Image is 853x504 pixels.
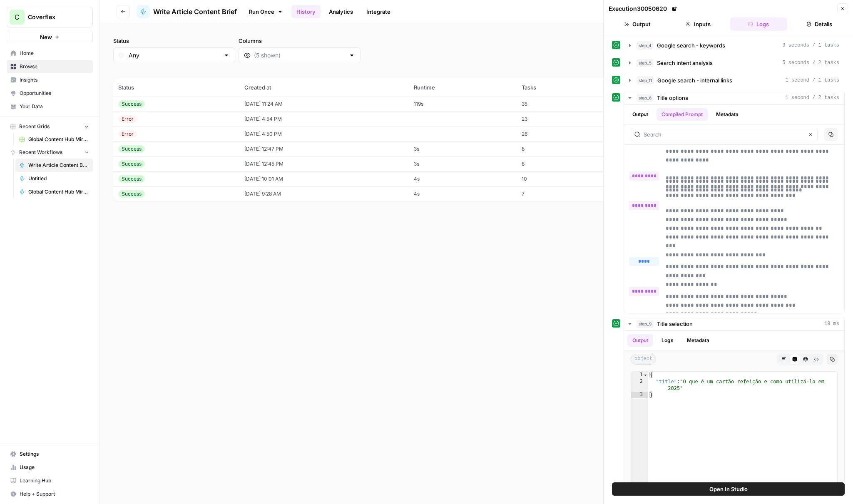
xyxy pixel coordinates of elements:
span: Learning Hub [20,477,89,484]
span: Home [20,50,89,57]
span: Opportunities [20,89,89,97]
button: 1 second / 2 tasks [624,91,844,104]
button: New [7,31,93,43]
span: Insights [20,76,89,84]
input: (5 shown) [254,51,345,60]
div: Error [118,115,137,123]
span: Settings [20,450,89,458]
input: Any [129,51,220,60]
button: Metadata [711,108,744,121]
button: Recent Grids [7,120,93,133]
button: Open In Studio [612,482,845,496]
a: Usage [7,461,93,474]
a: Opportunities [7,87,93,100]
button: Inputs [669,17,727,31]
a: Settings [7,447,93,461]
div: Success [118,175,145,183]
span: Browse [20,63,89,70]
div: 1 second / 2 tasks [624,105,844,313]
label: Status [113,37,235,45]
div: Success [118,160,145,168]
span: step_5 [637,59,654,67]
button: Details [791,17,848,31]
a: Global Content Hub Mirror Engine [15,185,93,199]
span: Coverflex [28,13,78,21]
span: New [40,33,52,41]
a: Browse [7,60,93,73]
span: Google search - internal links [657,76,732,84]
td: [DATE] 4:54 PM [239,112,409,127]
span: 1 second / 1 tasks [785,77,839,84]
td: [DATE] 12:45 PM [239,156,409,171]
a: Insights [7,73,93,87]
td: 3s [409,156,517,171]
td: 26 [517,127,601,142]
span: Open In Studio [709,485,748,493]
td: [DATE] 4:50 PM [239,127,409,142]
td: [DATE] 11:24 AM [239,97,409,112]
span: Google search - keywords [657,41,725,50]
span: 3 seconds / 1 tasks [782,42,839,49]
button: Output [627,334,653,347]
span: Usage [20,464,89,471]
div: 1 [631,372,648,378]
a: Write Article Content Brief [137,5,237,18]
th: Created at [239,78,409,97]
span: Search intent analysis [657,59,713,67]
a: Learning Hub [7,474,93,487]
td: [DATE] 10:01 AM [239,171,409,186]
span: Toggle code folding, rows 1 through 3 [643,372,648,378]
a: Global Content Hub Mirror [15,133,93,146]
button: Compiled Prompt [657,108,708,121]
a: Analytics [324,5,358,18]
span: C [15,12,20,22]
a: Your Data [7,100,93,113]
div: Error [118,130,137,138]
td: 119s [409,97,517,112]
span: Write Article Content Brief [28,161,89,169]
span: Your Data [20,103,89,110]
a: Integrate [361,5,395,18]
button: Output [609,17,666,31]
label: Columns [239,37,361,45]
button: Logs [657,334,679,347]
button: Logs [730,17,788,31]
td: 4s [409,186,517,201]
th: Tasks [517,78,601,97]
span: (7 records) [113,63,840,78]
span: Title options [657,94,688,102]
button: Metadata [682,334,714,347]
span: step_4 [637,41,654,50]
span: 1 second / 2 tasks [785,94,839,102]
td: 35 [517,97,601,112]
td: [DATE] 12:47 PM [239,142,409,156]
button: 19 ms [624,317,844,330]
a: History [291,5,321,18]
span: 19 ms [824,320,839,328]
div: Execution 30050620 [609,5,679,13]
button: Output [627,108,653,121]
button: Help + Support [7,487,93,501]
input: Search [644,130,804,139]
td: 8 [517,142,601,156]
span: Title selection [657,320,693,328]
span: step_9 [637,320,654,328]
span: Global Content Hub Mirror Engine [28,188,89,196]
td: 3s [409,142,517,156]
div: 3 [631,392,648,398]
div: Success [118,145,145,153]
span: Recent Workflows [19,149,62,156]
td: 8 [517,156,601,171]
td: 7 [517,186,601,201]
a: Untitled [15,172,93,185]
td: 4s [409,171,517,186]
td: 10 [517,171,601,186]
span: 5 seconds / 2 tasks [782,59,839,67]
th: Status [113,78,239,97]
button: Recent Workflows [7,146,93,159]
td: 23 [517,112,601,127]
span: Untitled [28,175,89,182]
a: Write Article Content Brief [15,159,93,172]
span: step_6 [637,94,654,102]
th: Runtime [409,78,517,97]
